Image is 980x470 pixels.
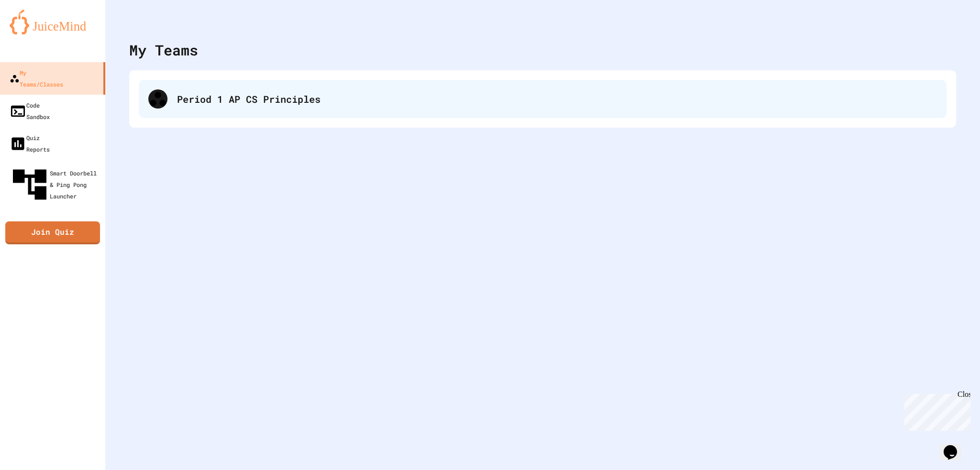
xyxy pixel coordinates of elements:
[4,4,66,61] div: Chat with us now!Close
[10,132,50,155] div: Quiz Reports
[901,390,970,431] iframe: chat widget
[177,92,937,106] div: Period 1 AP CS Principles
[139,80,947,118] div: Period 1 AP CS Principles
[10,10,96,34] img: logo-orange.svg
[5,221,100,244] a: Join Quiz
[10,67,63,90] div: My Teams/Classes
[10,164,101,205] div: Smart Doorbell & Ping Pong Launcher
[129,39,198,61] div: My Teams
[10,99,50,122] div: Code Sandbox
[940,432,970,460] iframe: chat widget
